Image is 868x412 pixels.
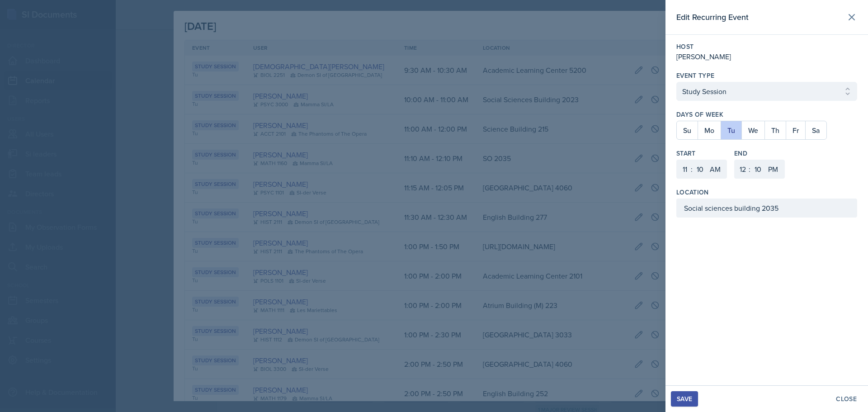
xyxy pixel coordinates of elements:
div: Save [677,395,692,403]
button: Save [671,391,698,407]
button: Close [830,391,863,407]
div: Close [836,395,857,403]
label: End [734,149,785,158]
label: Start [676,149,727,158]
button: Sa [805,121,826,139]
h2: Edit Recurring Event [676,11,749,24]
label: Event Type [676,71,715,80]
input: Enter location [676,199,857,218]
div: : [691,164,693,175]
button: Fr [786,121,805,139]
div: : [749,164,750,175]
label: Location [676,188,709,197]
button: Th [764,121,786,139]
label: Host [676,42,857,51]
button: Su [677,121,698,139]
button: Tu [721,121,741,139]
button: Mo [698,121,721,139]
button: We [741,121,764,139]
div: [PERSON_NAME] [676,51,857,62]
label: Days of Week [676,110,857,119]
